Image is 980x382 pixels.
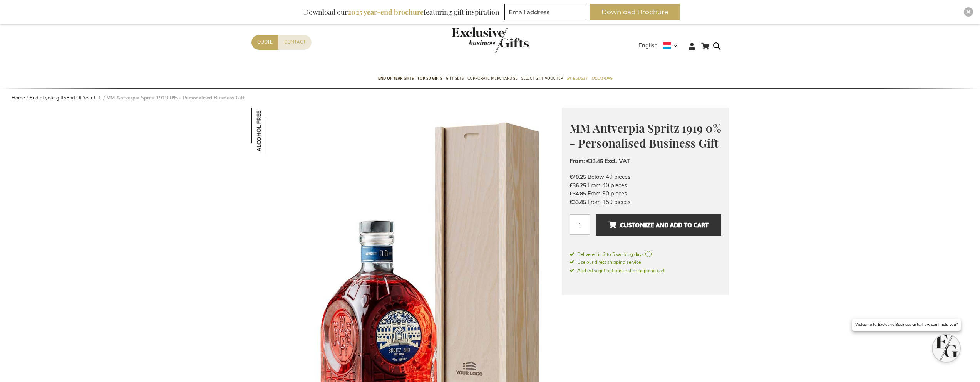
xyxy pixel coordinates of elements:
strong: MM Antverpia Spritz 1919 0% - Personalised Business Gift [106,94,245,101]
a: Quote [251,35,278,49]
button: Customize and add to cart [596,214,721,236]
span: Select Gift Voucher [521,74,563,82]
div: Download our featuring gift inspiration [300,4,503,20]
span: Excl. VAT [605,157,630,165]
a: Add extra gift options in the shopping cart [570,266,721,274]
span: €34.85 [570,190,586,197]
a: Contact [278,35,312,49]
b: 2025 year-end brochure [348,7,424,17]
span: From: [570,157,585,165]
span: Add extra gift options in the shopping cart [570,268,665,274]
li: From 150 pieces [570,198,721,206]
div: English [638,41,683,50]
input: Email address [504,4,586,20]
span: Occasions [591,74,612,82]
span: Use our direct shipping service [570,259,641,265]
img: Exclusive Business gifts logo [452,27,529,53]
span: €33.45 [570,199,586,206]
span: End of year gifts [378,74,414,82]
span: €33.45 [586,158,603,165]
li: From 90 pieces [570,190,721,198]
form: marketing offers and promotions [504,4,588,22]
a: Home [12,94,25,101]
li: From 40 pieces [570,182,721,190]
input: Qty [570,214,590,235]
span: €36.25 [570,182,586,189]
img: MM Antverpia Spritz 1919 0% - Personalised Business Gift [251,108,298,154]
span: Gift Sets [446,74,464,82]
a: store logo [452,27,490,53]
span: TOP 50 Gifts [417,74,442,82]
li: Below 40 pieces [570,173,721,181]
span: €40.25 [570,173,586,181]
span: Corporate Merchandise [467,74,518,82]
span: MM Antverpia Spritz 1919 0% - Personalised Business Gift [570,120,721,151]
div: Close [964,7,973,17]
a: End of year giftsEnd Of Year Gift [30,94,102,101]
img: Close [966,10,971,14]
button: Download Brochure [590,4,680,20]
span: By Budget [567,74,588,82]
span: Customize and add to cart [608,219,709,231]
a: Use our direct shipping service [570,258,721,266]
span: English [638,41,658,50]
a: Delivered in 2 to 5 working days [570,251,721,258]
